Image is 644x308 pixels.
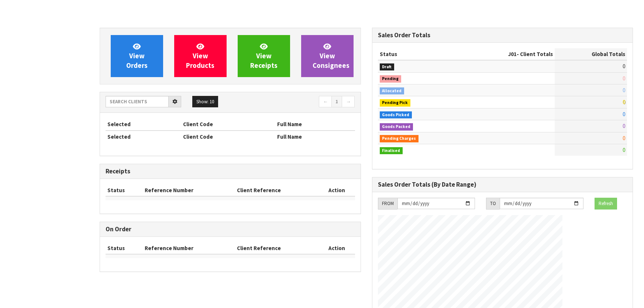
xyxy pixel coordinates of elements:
input: Search clients [106,96,169,107]
span: View Receipts [250,42,278,70]
h3: Sales Order Totals [378,32,627,39]
span: Pending Charges [380,135,419,142]
span: 0 [623,63,625,70]
a: ViewOrders [111,35,163,77]
span: J01 [508,51,517,58]
button: Show: 10 [192,96,218,108]
h3: On Order [106,226,355,233]
a: ViewProducts [174,35,227,77]
span: 0 [623,111,625,118]
div: FROM [378,198,397,210]
th: Global Totals [555,48,627,60]
span: View Consignees [313,42,349,70]
h3: Receipts [106,168,355,175]
span: Pending Pick [380,99,411,107]
span: 0 [623,135,625,142]
th: Action [319,184,355,196]
a: 1 [331,96,342,108]
th: Reference Number [143,242,235,254]
th: Action [319,242,355,254]
span: View Products [186,42,214,70]
a: → [342,96,355,108]
button: Refresh [595,198,617,210]
span: Pending [380,75,402,83]
th: Status [378,48,461,60]
span: 0 [623,87,625,94]
th: Reference Number [143,184,235,196]
th: Status [106,242,143,254]
nav: Page navigation [236,96,355,109]
th: Full Name [275,131,355,142]
span: 0 [623,98,625,105]
h3: Sales Order Totals (By Date Range) [378,181,627,188]
th: Client Code [181,118,275,130]
span: 0 [623,75,625,82]
span: Draft [380,63,395,71]
a: ViewConsignees [301,35,354,77]
th: Selected [106,131,181,142]
span: Goods Picked [380,111,412,119]
a: ← [319,96,332,108]
span: View Orders [126,42,148,70]
th: Selected [106,118,181,130]
div: TO [486,198,500,210]
span: 0 [623,122,625,129]
span: Goods Packed [380,123,413,131]
span: Allocated [380,87,404,95]
th: Client Reference [235,242,319,254]
th: Client Code [181,131,275,142]
th: - Client Totals [461,48,555,60]
th: Full Name [275,118,355,130]
span: 0 [623,146,625,153]
a: ViewReceipts [238,35,290,77]
span: Finalised [380,147,403,155]
th: Client Reference [235,184,319,196]
th: Status [106,184,143,196]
